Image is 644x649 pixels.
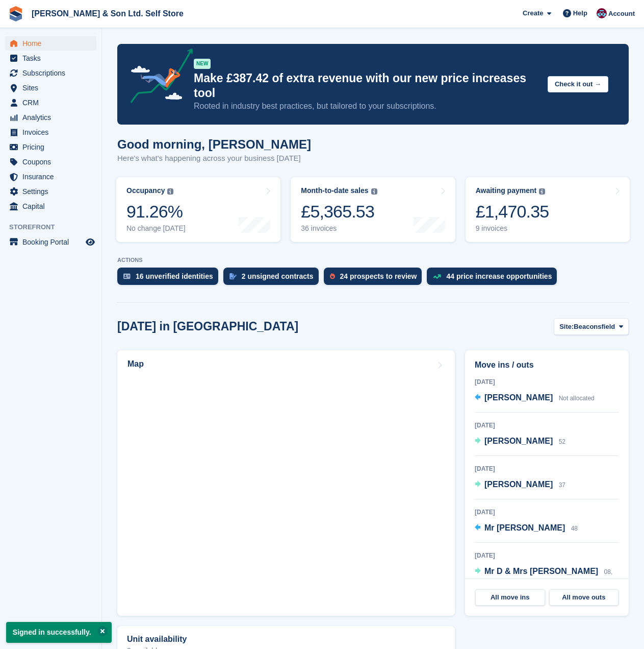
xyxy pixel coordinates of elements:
div: [DATE] [475,421,619,430]
a: menu [5,140,96,154]
div: 2 unsigned contracts [242,272,314,280]
a: Preview store [84,236,96,248]
a: [PERSON_NAME] 37 [475,478,565,492]
a: menu [5,170,96,184]
a: menu [5,95,96,110]
a: 44 price increase opportunities [427,268,562,290]
img: price_increase_opportunities-93ffe204e8149a01c8c9dc8f82e8f89637d9d84a8eef4429ea346261dce0b2c0.svg [433,274,441,279]
div: 16 unverified identities [136,272,213,280]
div: [DATE] [475,377,619,387]
div: £1,470.35 [476,201,549,222]
a: menu [5,199,96,213]
div: [DATE] [475,551,619,560]
a: 2 unsigned contracts [223,268,324,290]
a: [PERSON_NAME] & Son Ltd. Self Store [28,5,188,22]
div: [DATE] [475,508,619,517]
img: stora-icon-8386f47178a22dfd0bd8f6a31ec36ba5ce8667c1dd55bd0f319d3a0aa187defe.svg [8,6,23,21]
a: menu [5,66,96,80]
span: Insurance [22,170,84,184]
a: 16 unverified identities [117,268,223,290]
div: £5,365.53 [301,201,377,222]
div: Occupancy [126,186,165,195]
span: Home [22,36,84,51]
a: menu [5,184,96,199]
span: Storefront [9,222,101,232]
a: Mr [PERSON_NAME] 48 [475,522,578,535]
span: Coupons [22,155,84,169]
h2: Map [127,359,144,369]
span: Capital [22,199,84,213]
a: [PERSON_NAME] 52 [475,435,565,448]
div: 44 price increase opportunities [446,272,552,280]
a: Awaiting payment £1,470.35 9 invoices [466,177,630,242]
img: price-adjustments-announcement-icon-8257ccfd72463d97f412b2fc003d46551f7dbcb40ab6d574587a9cd5c0d94... [122,49,193,107]
span: 37 [559,482,565,489]
a: menu [5,36,96,51]
span: Settings [22,184,84,199]
button: Site: Beaconsfield [554,318,629,335]
span: Beaconsfield [574,322,615,332]
div: No change [DATE] [126,224,186,233]
a: 24 prospects to review [324,268,427,290]
span: [PERSON_NAME] [484,480,553,489]
span: Sites [22,81,84,95]
span: 52 [559,438,565,445]
span: Help [573,8,587,18]
span: 48 [571,525,578,532]
div: 36 invoices [301,224,377,233]
img: icon-info-grey-7440780725fd019a000dd9b08b2336e03edf1995a4989e88bcd33f0948082b44.svg [371,188,377,195]
p: Signed in successfully. [6,622,112,643]
span: Tasks [22,51,84,65]
span: Booking Portal [22,235,84,249]
img: prospect-51fa495bee0391a8d652442698ab0144808aea92771e9ea1ae160a38d050c398.svg [330,273,335,279]
div: 91.26% [126,201,186,222]
button: Check it out → [548,76,608,93]
p: Make £387.42 of extra revenue with our new price increases tool [194,71,539,101]
a: menu [5,51,96,65]
p: ACTIONS [117,257,629,263]
div: NEW [194,59,211,69]
a: menu [5,81,96,95]
span: Pricing [22,140,84,154]
a: All move outs [549,589,619,606]
span: Site: [559,322,574,332]
img: contract_signature_icon-13c848040528278c33f63329250d36e43548de30e8caae1d1a13099fd9432cc5.svg [229,273,237,279]
a: Occupancy 91.26% No change [DATE] [116,177,280,242]
span: Invoices [22,125,84,139]
h2: [DATE] in [GEOGRAPHIC_DATA] [117,320,298,333]
img: icon-info-grey-7440780725fd019a000dd9b08b2336e03edf1995a4989e88bcd33f0948082b44.svg [539,188,545,195]
span: Create [523,8,543,18]
div: 9 invoices [476,224,549,233]
span: [PERSON_NAME] [484,437,553,445]
div: Month-to-date sales [301,186,368,195]
a: [PERSON_NAME] Not allocated [475,392,595,405]
span: [PERSON_NAME] [484,393,553,402]
h1: Good morning, [PERSON_NAME] [117,137,311,151]
span: Mr [PERSON_NAME] [484,523,565,532]
a: Month-to-date sales £5,365.53 36 invoices [291,177,455,242]
div: Awaiting payment [476,186,537,195]
a: Mr D & Mrs [PERSON_NAME] 08, 54 [475,565,619,592]
a: menu [5,155,96,169]
a: menu [5,125,96,139]
span: Analytics [22,110,84,125]
a: menu [5,235,96,249]
div: 24 prospects to review [340,272,417,280]
span: Not allocated [559,395,595,402]
p: Rooted in industry best practices, but tailored to your subscriptions. [194,101,539,112]
span: CRM [22,95,84,110]
img: icon-info-grey-7440780725fd019a000dd9b08b2336e03edf1995a4989e88bcd33f0948082b44.svg [167,188,173,195]
a: Map [117,350,455,616]
h2: Unit availability [127,635,187,644]
img: Ben Tripp [597,8,607,18]
h2: Move ins / outs [475,359,619,371]
a: All move ins [475,589,545,606]
span: Account [608,9,635,19]
span: Subscriptions [22,66,84,80]
img: verify_identity-adf6edd0f0f0b5bbfe63781bf79b02c33cf7c696d77639b501bdc392416b5a36.svg [123,273,131,279]
div: [DATE] [475,464,619,473]
p: Here's what's happening across your business [DATE] [117,153,311,164]
a: menu [5,110,96,125]
span: Mr D & Mrs [PERSON_NAME] [484,567,598,575]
